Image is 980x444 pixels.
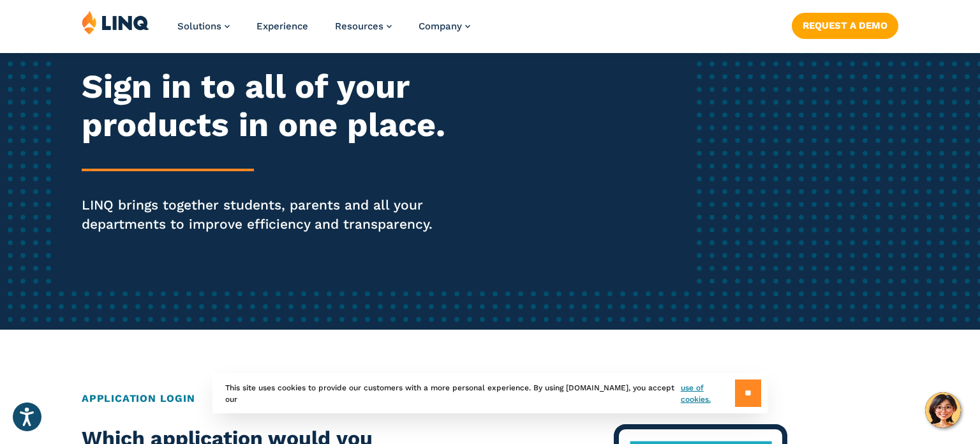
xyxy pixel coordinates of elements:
[256,20,308,32] a: Experience
[82,68,459,144] h2: Sign in to all of your products in one place.
[925,392,961,428] button: Hello, have a question? Let’s chat.
[419,20,470,32] a: Company
[82,391,898,406] h2: Application Login
[177,20,230,32] a: Solutions
[419,20,462,32] span: Company
[792,10,898,38] nav: Button Navigation
[335,20,392,32] a: Resources
[177,20,221,32] span: Solutions
[82,195,459,234] p: LINQ brings together students, parents and all your departments to improve efficiency and transpa...
[212,373,768,413] div: This site uses cookies to provide our customers with a more personal experience. By using [DOMAIN...
[792,13,898,38] a: Request a Demo
[177,10,470,52] nav: Primary Navigation
[82,10,149,34] img: LINQ | K‑12 Software
[335,20,383,32] span: Resources
[681,382,735,405] a: use of cookies.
